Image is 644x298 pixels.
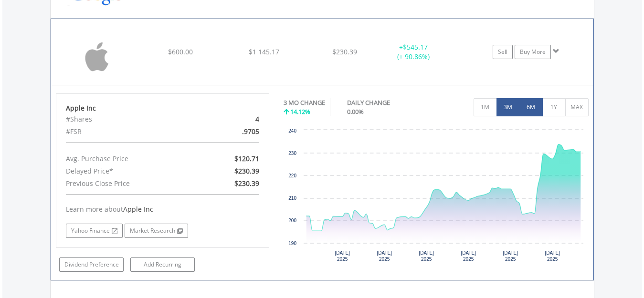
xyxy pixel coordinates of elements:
text: [DATE] 2025 [503,250,518,262]
button: 1M [474,98,497,116]
text: [DATE] 2025 [377,250,392,262]
span: $230.39 [332,47,357,56]
div: DAILY CHANGE [347,98,423,107]
button: 1Y [542,98,566,116]
a: Market Research [125,224,188,238]
a: Yahoo Finance [66,224,123,238]
text: 210 [288,195,296,201]
span: $230.39 [234,166,259,175]
text: 200 [288,218,296,223]
a: Sell [493,45,513,59]
span: $600.00 [168,47,193,56]
div: Chart. Highcharts interactive chart. [284,125,589,268]
text: 230 [288,151,296,156]
span: $1 145.17 [249,47,279,56]
span: 14.12% [290,107,310,116]
div: Avg. Purchase Price [59,153,197,165]
div: .9705 [197,125,266,138]
text: 190 [288,241,296,246]
text: [DATE] 2025 [335,250,350,262]
span: $230.39 [234,179,259,188]
div: Learn more about [66,205,260,214]
div: Apple Inc [66,103,260,113]
svg: Interactive chart [284,125,588,268]
div: Delayed Price* [59,165,197,177]
text: 240 [288,128,296,134]
div: Previous Close Price [59,177,197,190]
a: Dividend Preference [59,257,124,272]
span: $120.71 [234,154,259,163]
text: 220 [288,173,296,178]
button: 3M [496,98,520,116]
img: EQU.US.AAPL.png [56,31,138,82]
span: $545.17 [403,42,428,51]
div: 4 [197,113,266,125]
a: Buy More [515,45,551,59]
span: Apple Inc [123,205,153,214]
div: + (+ 90.86%) [378,42,449,62]
text: [DATE] 2025 [545,250,560,262]
button: 6M [519,98,543,116]
text: [DATE] 2025 [419,250,434,262]
div: 3 MO CHANGE [284,98,325,107]
a: Add Recurring [130,257,195,272]
div: #FSR [59,125,197,138]
div: #Shares [59,113,197,125]
button: MAX [565,98,589,116]
span: 0.00% [347,107,364,116]
text: [DATE] 2025 [461,250,476,262]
